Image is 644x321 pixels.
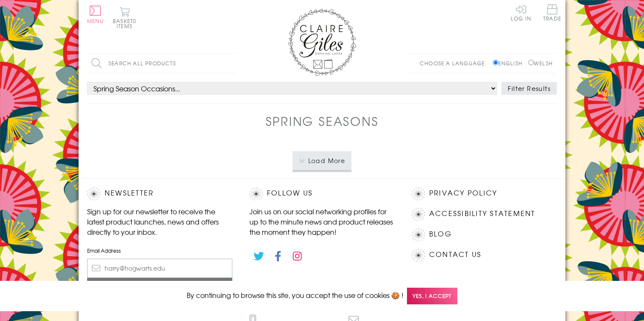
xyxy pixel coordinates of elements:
p: Sign up for our newsletter to receive the latest product launches, news and offers directly to yo... [87,206,232,237]
h1: Spring Seasons [266,112,379,130]
span: 0 items [117,17,136,30]
a: Blog [429,228,452,240]
p: Join us on our social networking profiles for up to the minute news and product releases the mome... [249,206,395,237]
span: Trade [543,4,561,21]
a: Log In [511,4,531,21]
a: Privacy Policy [429,187,497,199]
a: Trade [543,4,561,23]
p: Choose a language: [420,59,491,67]
label: Email Address [87,247,232,254]
input: Subscribe [87,278,232,297]
label: Welsh [528,59,553,67]
input: Welsh [528,60,534,65]
img: Claire Giles Greetings Cards [288,9,356,76]
span: Menu [87,17,104,25]
input: Search [228,54,237,73]
span: Yes, I accept [407,288,457,304]
a: Contact Us [429,249,481,260]
button: Basket0 items [113,7,136,29]
h2: Follow Us [249,187,395,200]
button: Load More [293,151,352,170]
input: harry@hogwarts.edu [87,259,232,278]
button: Menu [87,6,104,23]
h2: Newsletter [87,187,232,200]
a: Accessibility Statement [429,208,536,219]
button: Filter Results [501,82,557,95]
label: English [493,59,527,67]
input: English [493,60,498,65]
input: Search all products [87,54,237,73]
